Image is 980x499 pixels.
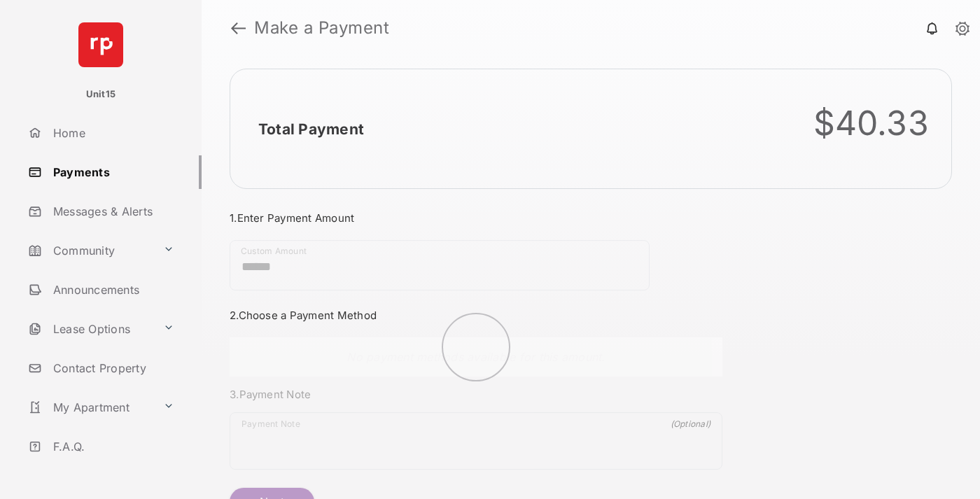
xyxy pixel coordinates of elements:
h2: Total Payment [258,120,364,138]
strong: Make a Payment [254,20,389,36]
a: Messages & Alerts [22,195,202,228]
a: My Apartment [22,391,157,424]
h3: 1. Enter Payment Amount [230,211,722,225]
a: Payments [22,155,202,189]
a: F.A.Q. [22,430,202,463]
a: Announcements [22,273,202,307]
h3: 3. Payment Note [230,388,722,401]
div: $40.33 [813,103,930,143]
a: Contact Property [22,351,202,385]
h3: 2. Choose a Payment Method [230,309,722,322]
a: Home [22,116,202,150]
p: Unit15 [86,87,116,101]
a: Community [22,234,157,267]
a: Lease Options [22,312,157,346]
img: svg+xml;base64,PHN2ZyB4bWxucz0iaHR0cDovL3d3dy53My5vcmcvMjAwMC9zdmciIHdpZHRoPSI2NCIgaGVpZ2h0PSI2NC... [78,22,123,67]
